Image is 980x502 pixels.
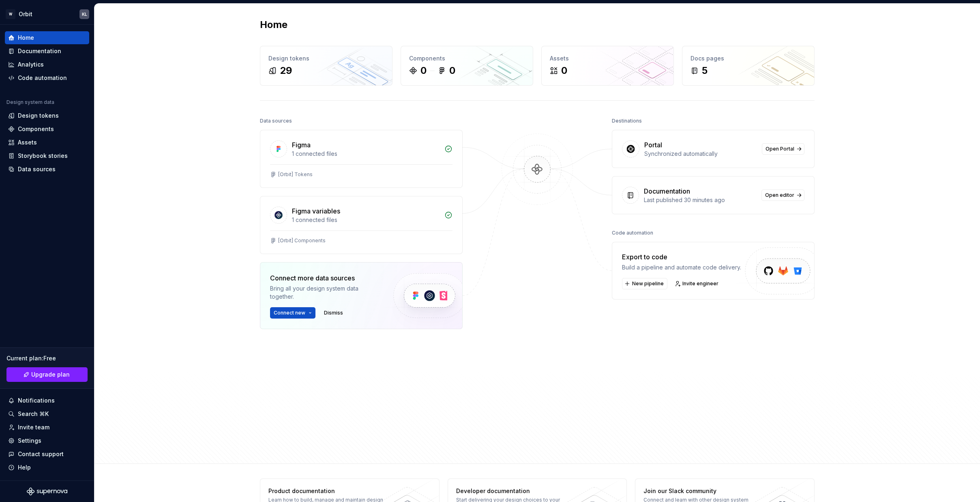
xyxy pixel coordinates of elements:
[5,448,89,461] button: Contact support
[798,339,980,502] iframe: User feedback survey
[541,46,674,86] a: Assets0
[18,74,67,82] div: Code automation
[5,31,89,44] a: Home
[612,115,642,127] div: Destinations
[270,273,380,283] div: Connect more data sources
[27,487,67,496] svg: Supernova Logo
[401,46,533,86] a: Components00
[280,64,292,77] div: 29
[672,278,722,289] a: Invite engineer
[6,354,88,362] div: Current plan : Free
[18,47,61,55] div: Documentation
[762,143,804,155] a: Open Portal
[456,487,574,495] div: Developer documentation
[18,60,44,69] div: Analytics
[292,206,340,216] div: Figma variables
[18,437,41,445] div: Settings
[449,64,455,77] div: 0
[5,434,89,447] a: Settings
[5,163,89,176] a: Data sources
[622,263,741,271] div: Build a pipeline and automate code delivery.
[18,152,68,160] div: Storybook stories
[5,421,89,434] a: Invite team
[278,171,313,178] div: [Orbit] Tokens
[292,140,311,150] div: Figma
[420,64,427,77] div: 0
[765,192,794,198] span: Open editor
[278,237,326,244] div: [Orbit] Components
[260,130,463,188] a: Figma1 connected files[Orbit] Tokens
[5,461,89,474] button: Help
[268,487,386,495] div: Product documentation
[18,138,37,147] div: Assets
[5,136,89,149] a: Assets
[18,410,49,418] div: Search ⌘K
[632,280,664,287] span: New pipeline
[561,64,567,77] div: 0
[761,190,804,201] a: Open editor
[18,112,59,120] div: Design tokens
[5,407,89,420] button: Search ⌘K
[18,34,34,42] div: Home
[5,123,89,136] a: Components
[6,99,54,106] div: Design system data
[31,371,70,379] span: Upgrade plan
[409,54,525,62] div: Components
[5,394,89,407] button: Notifications
[644,186,690,196] div: Documentation
[268,54,384,62] div: Design tokens
[622,252,741,262] div: Export to code
[18,450,64,458] div: Contact support
[324,310,343,316] span: Dismiss
[260,115,292,127] div: Data sources
[270,307,315,319] button: Connect new
[5,149,89,162] a: Storybook stories
[643,487,761,495] div: Join our Slack community
[292,216,440,224] div: 1 connected files
[6,367,88,382] a: Upgrade plan
[5,109,89,122] a: Design tokens
[260,196,463,254] a: Figma variables1 connected files[Orbit] Components
[766,146,794,152] span: Open Portal
[320,307,347,319] button: Dismiss
[682,280,718,287] span: Invite engineer
[622,278,667,289] button: New pipeline
[612,227,653,239] div: Code automation
[18,463,31,472] div: Help
[702,64,708,77] div: 5
[260,18,287,31] h2: Home
[682,46,815,86] a: Docs pages5
[5,58,89,71] a: Analytics
[18,125,54,133] div: Components
[2,5,92,23] button: WOrbitKL
[5,71,89,84] a: Code automation
[644,196,757,204] div: Last published 30 minutes ago
[5,45,89,58] a: Documentation
[691,54,806,62] div: Docs pages
[292,150,440,158] div: 1 connected files
[82,11,87,17] div: KL
[18,423,49,431] div: Invite team
[18,396,55,405] div: Notifications
[644,140,662,150] div: Portal
[644,150,757,158] div: Synchronized automatically
[18,165,56,173] div: Data sources
[260,46,392,86] a: Design tokens29
[19,10,32,18] div: Orbit
[274,310,305,316] span: Connect new
[550,54,665,62] div: Assets
[6,9,15,19] div: W
[270,284,380,301] div: Bring all your design system data together.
